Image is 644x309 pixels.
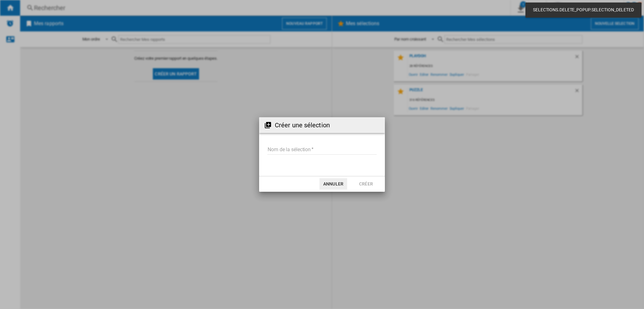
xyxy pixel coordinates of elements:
[275,121,330,130] h2: Créer une sélection
[259,117,385,191] md-dialog: {{::options.title}} {{::options.placeholder}} ...
[531,7,636,13] span: SELECTIONS.DELETE_POPUP.SELECTION_DELETED
[352,178,380,190] button: Créer
[319,178,347,190] button: Annuler
[370,119,382,131] button: Close dialog
[372,121,380,129] md-icon: Close dialog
